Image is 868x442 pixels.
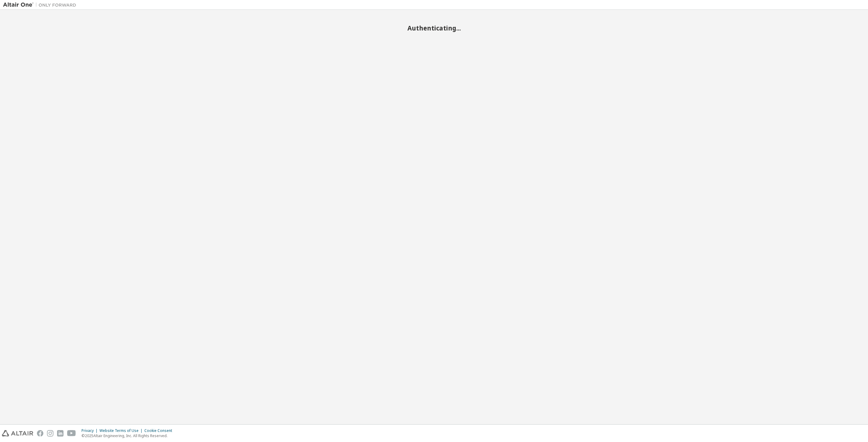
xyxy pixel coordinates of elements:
[67,430,76,437] img: youtube.svg
[57,430,63,437] img: linkedin.svg
[37,430,43,437] img: facebook.svg
[3,2,79,8] img: Altair One
[81,433,176,438] p: © 2025 Altair Engineering, Inc. All Rights Reserved.
[99,428,144,433] div: Website Terms of Use
[81,428,99,433] div: Privacy
[2,430,33,437] img: altair_logo.svg
[47,430,53,437] img: instagram.svg
[144,428,176,433] div: Cookie Consent
[3,24,865,32] h2: Authenticating...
